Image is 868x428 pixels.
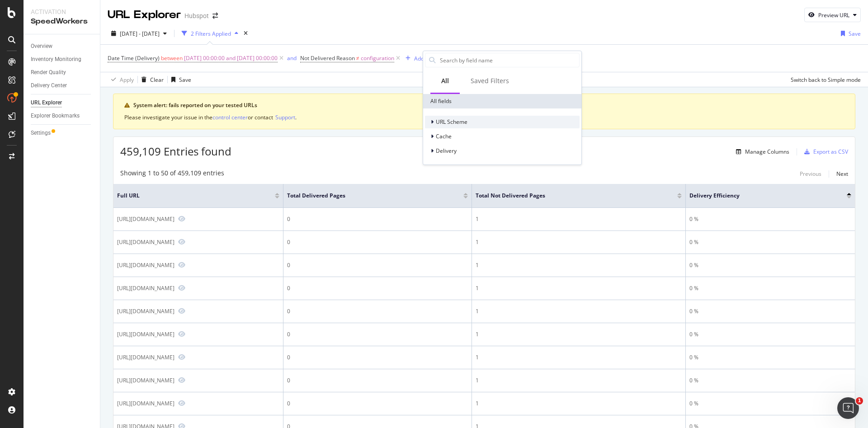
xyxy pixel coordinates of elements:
div: [URL][DOMAIN_NAME] [117,353,175,361]
a: Settings [31,128,94,138]
span: Cache [436,132,452,140]
a: Explorer Bookmarks [31,111,94,121]
div: 2 Filters Applied [191,30,231,38]
div: 1 [476,330,682,339]
div: Saved Filters [471,76,509,85]
a: Preview https://offers.hubspot.com/cs/ci/?pg=9da61c48-4df3-495b-b584-a18d6d898a8a&pid=53&ecid=ACs... [178,308,185,314]
div: 0 [287,215,468,223]
a: Preview https://offers.hubspot.com/cs/ci/?pg=9da61c48-4df3-495b-b584-a18d6d898a8a&pid=53&ecid=ACs... [178,331,185,337]
button: Save [168,72,191,87]
div: Inventory Monitoring [31,55,81,64]
div: Add Filter [414,55,438,62]
a: Preview https://offers.hubspot.com/cs/ci/?pg=9da61c48-4df3-495b-b584-a18d6d898a8a&pid=53&ecid=ACs... [178,239,185,245]
div: [URL][DOMAIN_NAME] [117,284,175,292]
span: 1 [856,397,863,404]
span: configuration [361,52,394,65]
div: and [287,54,297,62]
div: 0 % [689,353,851,362]
button: [DATE] - [DATE] [108,26,170,41]
div: All fields [423,94,581,108]
div: arrow-right-arrow-left [212,13,218,19]
button: Export as CSV [801,145,848,159]
div: 1 [476,400,682,408]
div: 0 % [689,330,851,339]
a: Preview https://offers.hubspot.com/cs/ci/?pg=9da61c48-4df3-495b-b584-a18d6d898a8a&pid=53&ecid=ACs... [178,377,185,383]
a: Preview https://offers.hubspot.com/cs/ci/?pg=9da61c48-4df3-495b-b584-a18d6d898a8a&pid=53&ecid=ACs... [178,262,185,268]
button: Preview URL [804,8,861,22]
div: [URL][DOMAIN_NAME] [117,330,175,338]
div: All [441,76,449,85]
div: Apply [120,76,134,84]
div: URL Explorer [31,98,62,108]
div: Support [275,113,295,121]
span: between [161,54,183,62]
div: 1 [476,353,682,362]
a: URL Explorer [31,98,94,108]
div: times [242,29,250,38]
div: Delivery Center [31,81,67,90]
div: 0 [287,376,468,385]
span: [DATE] 00:00:00 and [DATE] 00:00:00 [184,52,278,65]
div: [URL][DOMAIN_NAME] [117,261,175,269]
div: 0 % [689,261,851,269]
a: Inventory Monitoring [31,55,94,64]
div: 1 [476,307,682,315]
div: 0 [287,284,468,292]
div: 0 [287,353,468,362]
div: Save [849,30,861,38]
div: URL Explorer [108,7,181,23]
button: Clear [138,72,164,87]
div: 1 [476,215,682,223]
div: 1 [476,376,682,385]
span: Not Delivered Reason [300,54,355,62]
div: [URL][DOMAIN_NAME] [117,400,175,407]
div: [URL][DOMAIN_NAME] [117,238,175,246]
div: Render Quality [31,68,66,77]
span: 459,109 Entries found [120,144,231,159]
span: [DATE] - [DATE] [120,30,160,38]
div: Previous [800,170,821,178]
div: Clear [150,76,164,84]
div: 0 % [689,376,851,385]
span: Total Not Delivered Pages [476,192,664,200]
button: Manage Columns [732,146,789,157]
span: Total Delivered Pages [287,192,450,200]
div: 0 % [689,238,851,246]
button: Add Filter [402,53,438,64]
div: Please investigate your issue in the or contact . [124,113,844,122]
a: Preview https://offers.hubspot.com/cs/ci/?pg=9da61c48-4df3-495b-b584-a18d6d898a8a&pid=53&ecid=ACs... [178,285,185,291]
input: Search by field name [439,53,579,67]
div: 0 [287,238,468,246]
a: Preview https://offers.hubspot.com/cs/ci/?pg=9da61c48-4df3-495b-b584-a18d6d898a8a&pid=53&ecid=ACs... [178,400,185,406]
span: Full URL [117,192,261,200]
div: [URL][DOMAIN_NAME] [117,376,175,384]
button: Save [837,26,861,41]
div: [URL][DOMAIN_NAME] [117,307,175,315]
a: Render Quality [31,68,94,77]
a: Overview [31,42,94,51]
button: control center [212,113,248,122]
div: Hubspot [184,11,209,20]
div: Settings [31,128,51,138]
div: 1 [476,238,682,246]
div: 0 [287,330,468,339]
button: Support [275,113,295,122]
div: 0 % [689,215,851,223]
a: Preview https://offers.hubspot.com/cs/ci/?pg=9da61c48-4df3-495b-b584-a18d6d898a8a&pid=53&ecid=ACs... [178,216,185,222]
iframe: Intercom live chat [837,397,859,419]
button: Next [836,169,848,179]
div: 0 % [689,284,851,292]
div: Showing 1 to 50 of 459,109 entries [120,169,224,179]
span: Delivery Efficiency [689,192,833,200]
span: Delivery [436,147,457,155]
div: warning banner [113,94,855,129]
div: Activation [31,7,93,16]
div: Explorer Bookmarks [31,111,80,121]
span: URL Scheme [436,118,467,126]
button: 2 Filters Applied [178,26,242,41]
div: 0 [287,400,468,408]
div: 0 [287,307,468,315]
div: Next [836,170,848,178]
div: Manage Columns [745,148,789,155]
div: Preview URL [818,11,849,19]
